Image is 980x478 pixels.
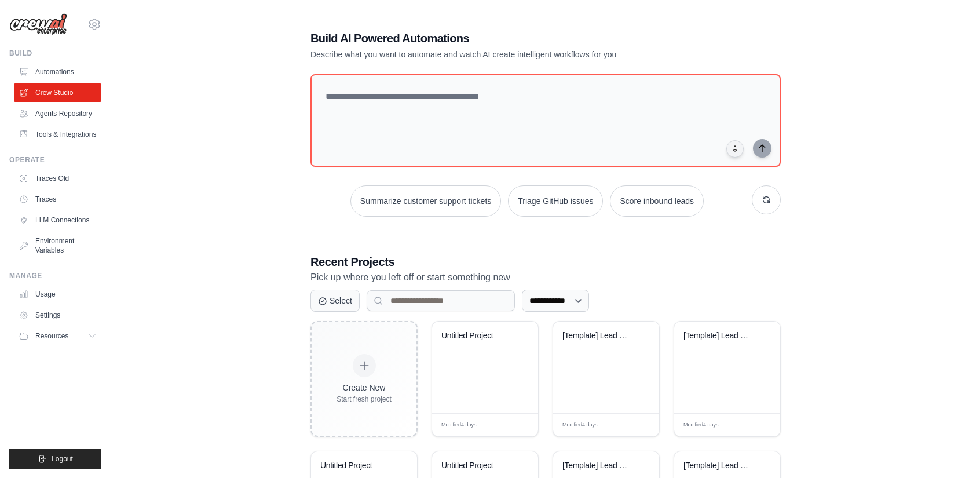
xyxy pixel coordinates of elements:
[14,169,101,188] a: Traces Old
[310,30,700,46] h1: Build AI Powered Automations
[508,185,603,217] button: Triage GitHub issues
[14,211,101,229] a: LLM Connections
[683,461,754,471] div: [Template] Lead Scoring and Strategy Crew
[337,395,392,404] div: Start fresh project
[35,331,68,341] span: Resources
[310,290,360,312] button: Select
[14,190,101,209] a: Traces
[9,155,101,165] div: Operate
[14,83,101,102] a: Crew Studio
[14,104,101,123] a: Agents Repository
[52,454,73,464] span: Logout
[9,271,101,280] div: Manage
[350,185,501,217] button: Summarize customer support tickets
[9,49,101,58] div: Build
[320,461,390,471] div: Untitled Project
[632,421,642,429] span: Edit
[14,306,101,324] a: Settings
[337,382,392,393] div: Create New
[14,63,101,81] a: Automations
[726,140,744,158] button: Click to speak your automation idea
[9,13,67,35] img: Logo
[683,331,754,341] div: [Template] Lead Scoring and Strategy Crew
[683,421,719,429] span: Modified 4 days
[14,232,101,260] a: Environment Variables
[310,49,700,60] p: Describe what you want to automate and watch AI create intelligent workflows for you
[511,421,521,429] span: Edit
[441,421,477,429] span: Modified 4 days
[610,185,704,217] button: Score inbound leads
[9,449,101,469] button: Logout
[310,254,781,270] h3: Recent Projects
[14,125,101,144] a: Tools & Integrations
[753,421,763,429] span: Edit
[441,331,511,341] div: Untitled Project
[562,461,632,471] div: [Template] Lead Scoring and Strategy Crew
[562,331,632,341] div: [Template] Lead Scoring and Strategy Crew
[752,185,781,214] button: Get new suggestions
[14,327,101,345] button: Resources
[441,461,511,471] div: Untitled Project
[562,421,598,429] span: Modified 4 days
[310,270,781,285] p: Pick up where you left off or start something new
[14,285,101,304] a: Usage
